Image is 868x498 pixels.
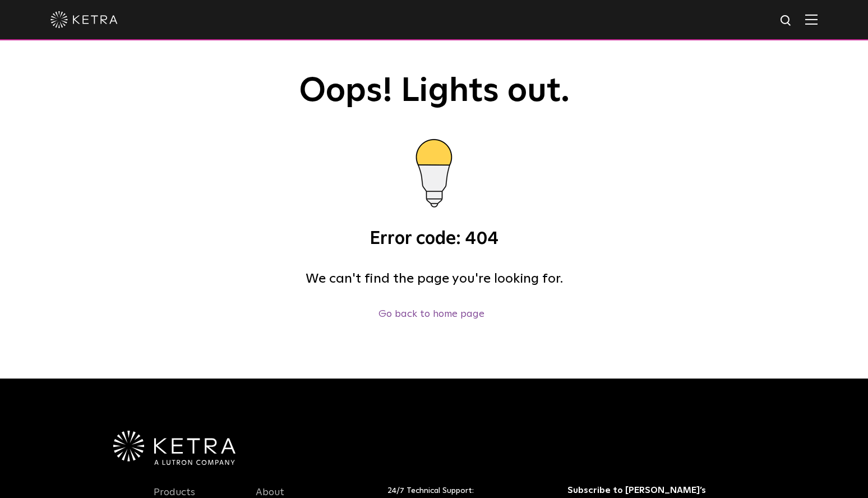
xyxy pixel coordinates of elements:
[378,309,484,319] a: Go back to home page
[384,127,484,228] img: bulb.gif
[50,11,118,28] img: ketra-logo-2019-white
[113,431,236,465] img: Ketra-aLutronCo_White_RGB
[154,73,714,110] h1: Oops! Lights out.
[779,14,793,28] img: search icon
[154,228,714,251] h3: Error code: 404
[805,14,818,25] img: Hamburger%20Nav.svg
[154,268,714,289] h4: We can't find the page you're looking for.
